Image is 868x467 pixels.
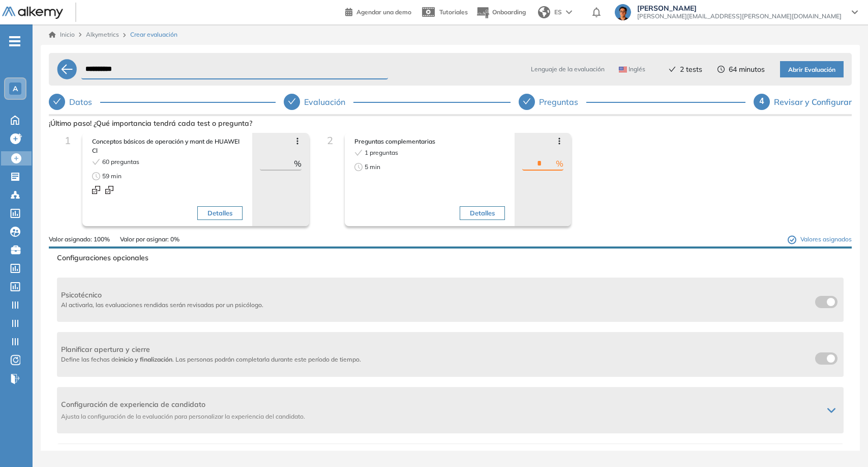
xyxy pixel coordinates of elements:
[566,10,572,14] img: arrow
[118,355,172,363] b: inicio y finalización
[460,206,505,221] button: Detalles
[760,97,764,105] span: 4
[345,5,411,17] a: Agendar una demo
[92,172,100,180] span: clock-circle
[61,300,263,310] span: Al activarla, las evaluaciones rendidas serán revisadas por un psicólogo.
[61,355,361,363] span: Define las fechas de . Las personas podrán completarla durante este período de tiempo.
[774,94,852,110] div: Revisar y Configurar
[519,94,745,110] div: Preguntas
[476,2,526,23] button: Onboarding
[86,31,119,38] span: Alkymetrics
[92,186,100,194] img: Multiple Choice
[729,64,765,75] span: 64 minutos
[439,8,468,16] span: Tutoriales
[61,412,815,421] span: Ajusta la configuración de la evaluación para personalizar la experiencia del candidato.
[53,97,61,105] span: check
[619,65,645,73] span: Inglés
[65,134,71,147] span: 1
[2,7,63,19] img: Logo
[49,235,110,244] span: Valor asignado: 100%
[13,85,18,93] span: A
[49,118,852,129] span: ¡Último paso! ¿Qué importancia tendrá cada test o pregunta?
[288,97,296,105] span: check
[717,66,725,73] span: clock-circle
[637,4,842,12] span: [PERSON_NAME]
[294,157,302,170] span: %
[9,40,20,42] i: -
[788,235,852,244] span: Valores asignados
[92,158,100,166] span: check
[492,8,526,16] span: Onboarding
[637,12,842,20] span: [PERSON_NAME][EMAIL_ADDRESS][PERSON_NAME][DOMAIN_NAME]
[105,186,113,194] img: Multiple Choice
[197,206,243,221] button: Detalles
[304,94,353,110] div: Evaluación
[356,8,411,16] span: Agendar una demo
[57,253,844,263] span: Configuraciones opcionales
[327,134,333,147] span: 2
[102,172,122,181] span: 59 min
[365,148,398,157] span: 1 preguntas
[619,67,627,73] img: USA
[531,65,605,74] span: Lenguaje de la evaluación
[780,61,844,77] button: Abrir Evaluación
[57,387,844,433] div: Configuración de experiencia de candidatoAjusta la configuración de la evaluación para personaliz...
[61,344,361,355] span: Planificar apertura y cierre
[49,30,75,39] a: Inicio
[69,94,100,110] div: Datos
[61,290,263,300] span: Psicotécnico
[120,235,179,244] span: Valor por asignar: 0%
[102,157,139,167] span: 60 preguntas
[61,399,815,410] span: Configuración de experiencia de candidato
[523,97,531,105] span: check
[539,94,586,110] div: Preguntas
[538,6,550,18] img: world
[354,149,363,157] span: check
[354,137,505,146] span: Preguntas complementarias
[788,65,835,75] span: Abrir Evaluación
[130,30,177,39] span: Crear evaluación
[49,94,276,110] div: Datos
[556,157,563,170] span: %
[669,66,676,73] span: check
[680,64,702,75] span: 2 tests
[365,162,380,172] span: 5 min
[354,163,363,171] span: clock-circle
[284,94,511,110] div: Evaluación
[754,94,852,110] div: 4Revisar y Configurar
[554,8,562,17] span: ES
[92,137,243,155] span: Conceptos básicos de operación y mant de HUAWEI Cl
